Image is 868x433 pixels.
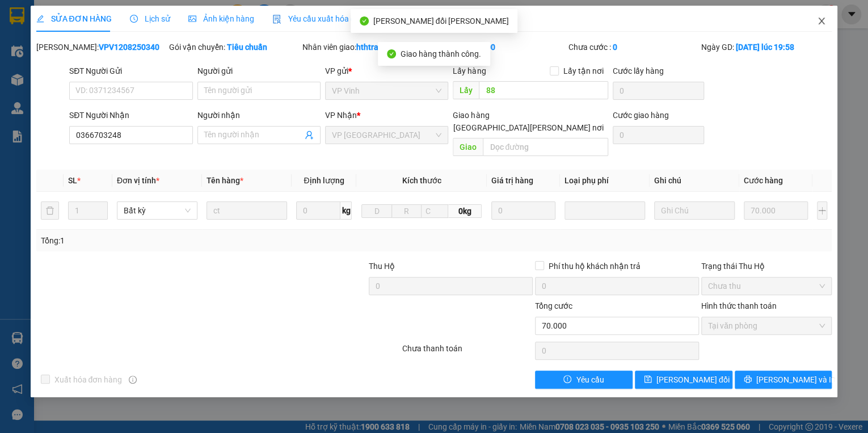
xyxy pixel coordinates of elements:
[535,301,572,310] span: Tổng cước
[708,278,825,295] span: Chưa thu
[479,81,608,99] input: Dọc đường
[544,260,645,272] span: Phí thu hộ khách nhận trả
[302,41,432,53] div: Nhân viên giao:
[654,201,735,220] input: Ghi Chú
[421,204,448,218] input: C
[197,65,321,77] div: Người gửi
[435,41,566,53] div: Cước rồi :
[356,43,403,52] b: hthtrang.hhg
[635,371,732,389] button: save[PERSON_NAME] đổi
[701,301,777,310] label: Hình thức thanh toán
[401,342,533,362] div: Chưa thanh toán
[340,201,352,220] span: kg
[806,6,837,37] button: Close
[332,82,441,99] span: VP Vinh
[483,138,608,156] input: Dọc đường
[41,234,336,247] div: Tổng: 1
[325,111,357,120] span: VP Nhận
[130,15,138,23] span: clock-circle
[188,15,196,23] span: picture
[535,371,633,389] button: exclamation-circleYêu cầu
[6,30,39,86] img: logo
[325,65,448,77] div: VP gửi
[563,375,571,384] span: exclamation-circle
[99,43,159,52] b: VPV1208250340
[361,204,391,218] input: D
[36,14,112,23] span: SỬA ĐƠN HÀNG
[69,65,192,77] div: SĐT Người Gửi
[701,41,832,53] div: Ngày GD:
[448,204,482,218] span: 0kg
[491,176,533,185] span: Giá trị hàng
[117,176,159,185] span: Đơn vị tính
[612,43,617,52] b: 0
[817,201,827,220] button: plus
[560,170,650,192] th: Loại phụ phí
[453,66,486,75] span: Lấy hàng
[41,201,59,220] button: delete
[453,138,483,156] span: Giao
[644,375,652,384] span: save
[373,16,509,26] span: [PERSON_NAME] đổi [PERSON_NAME]
[41,85,140,102] strong: Hotline : [PHONE_NUMBER] - [PHONE_NUMBER]
[449,121,608,134] span: [GEOGRAPHIC_DATA][PERSON_NAME] nơi
[207,201,287,220] input: VD: Bàn, Ghế
[744,201,808,220] input: 0
[129,376,137,384] span: info-circle
[68,176,77,185] span: SL
[207,176,243,185] span: Tên hàng
[744,176,783,185] span: Cước hàng
[576,373,604,386] span: Yêu cầu
[708,317,825,334] span: Tại văn phòng
[36,41,167,53] div: [PERSON_NAME]:
[744,375,752,384] span: printer
[332,127,441,144] span: VP Đà Nẵng
[43,38,127,68] span: 42 [PERSON_NAME] [PERSON_NAME] - [GEOGRAPHIC_DATA]
[369,262,395,271] span: Thu Hộ
[656,373,730,386] span: [PERSON_NAME] đổi
[817,16,826,26] span: close
[130,14,170,23] span: Lịch sử
[613,66,664,75] label: Cước lấy hàng
[613,126,704,144] input: Cước giao hàng
[491,201,555,220] input: 0
[613,82,704,100] input: Cước lấy hàng
[701,260,832,272] div: Trạng thái Thu Hộ
[613,111,669,120] label: Cước giao hàng
[735,371,832,389] button: printer[PERSON_NAME] và In
[69,109,192,121] div: SĐT Người Nhận
[391,204,422,218] input: R
[305,131,314,140] span: user-add
[304,176,344,185] span: Định lượng
[401,49,481,58] span: Giao hàng thành công.
[756,373,836,386] span: [PERSON_NAME] và In
[387,49,396,58] span: check-circle
[124,202,191,219] span: Bất kỳ
[453,111,489,120] span: Giao hàng
[142,51,210,63] span: DN1308250373
[227,43,267,52] b: Tiêu chuẩn
[402,176,441,185] span: Kích thước
[45,70,137,82] strong: PHIẾU GỬI HÀNG
[50,373,127,386] span: Xuất hóa đơn hàng
[197,109,321,121] div: Người nhận
[360,16,369,26] span: check-circle
[55,11,127,36] strong: HÃNG XE HẢI HOÀNG GIA
[188,14,254,23] span: Ảnh kiện hàng
[650,170,739,192] th: Ghi chú
[272,15,281,24] img: icon
[453,81,479,99] span: Lấy
[736,43,794,52] b: [DATE] lúc 19:58
[272,14,392,23] span: Yêu cầu xuất hóa đơn điện tử
[559,65,608,77] span: Lấy tận nơi
[36,15,44,23] span: edit
[568,41,698,53] div: Chưa cước :
[169,41,300,53] div: Gói vận chuyển:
